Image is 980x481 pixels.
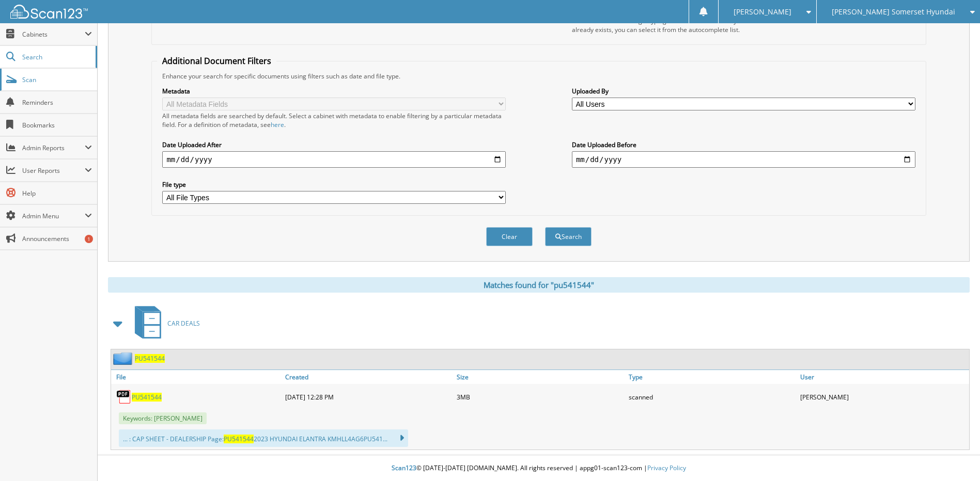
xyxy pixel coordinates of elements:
[572,17,915,34] div: Select a cabinet and begin typing the name of the folder you want to search in. If the name match...
[798,387,969,407] div: [PERSON_NAME]
[162,87,506,95] label: Metadata
[626,387,798,407] div: scanned
[135,354,165,363] a: PU541544
[22,212,85,220] span: Admin Menu
[454,370,626,384] a: Size
[22,234,92,243] span: Announcements
[119,429,408,447] div: ... : CAP SHEET - DEALERSHIP Page: 2023 HYUNDAI ELANTRA KMHLL4AG6PU541...
[10,5,88,19] img: scan123-logo-white.svg
[157,55,276,67] legend: Additional Document Filters
[157,72,920,81] div: Enhance your search for specific documents using filters such as date and file type.
[572,151,915,168] input: end
[22,53,90,61] span: Search
[98,456,980,481] div: © [DATE]-[DATE] [DOMAIN_NAME]. All rights reserved | appg01-scan123-com |
[545,227,592,246] button: Search
[167,319,200,328] span: CAR DEALS
[224,435,254,443] span: PU541544
[734,9,791,15] span: [PERSON_NAME]
[271,120,284,129] a: here
[22,166,85,175] span: User Reports
[108,277,970,293] div: Matches found for "pu541544"
[486,227,533,246] button: Clear
[392,463,416,472] span: Scan123
[22,75,92,84] span: Scan
[832,9,955,15] span: [PERSON_NAME] Somerset Hyundai
[283,387,454,407] div: [DATE] 12:28 PM
[162,111,506,129] div: All metadata fields are searched by default. Select a cabinet with metadata to enable filtering b...
[454,387,626,407] div: 3MB
[162,151,506,168] input: start
[22,30,85,39] span: Cabinets
[283,370,454,384] a: Created
[798,370,969,384] a: User
[162,140,506,149] label: Date Uploaded After
[111,370,283,384] a: File
[22,189,92,198] span: Help
[22,121,92,130] span: Bookmarks
[626,370,798,384] a: Type
[113,352,135,365] img: folder2.png
[22,143,85,152] span: Admin Reports
[85,235,93,243] div: 1
[572,140,915,149] label: Date Uploaded Before
[572,87,915,95] label: Uploaded By
[129,303,200,344] a: CAR DEALS
[119,412,207,424] span: Keywords: [PERSON_NAME]
[22,98,92,107] span: Reminders
[647,463,686,472] a: Privacy Policy
[116,389,132,405] img: PDF.png
[162,180,506,189] label: File type
[132,393,162,402] a: PU541544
